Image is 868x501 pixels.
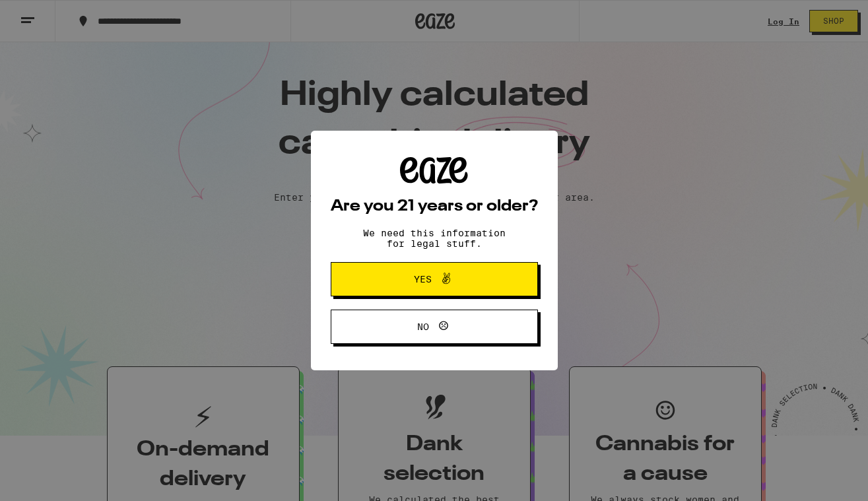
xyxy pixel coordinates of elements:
[331,199,538,215] h2: Are you 21 years or older?
[417,322,429,331] span: No
[331,310,538,344] button: No
[414,275,432,284] span: Yes
[331,262,538,296] button: Yes
[352,228,517,249] p: We need this information for legal stuff.
[8,9,95,20] span: Hi. Need any help?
